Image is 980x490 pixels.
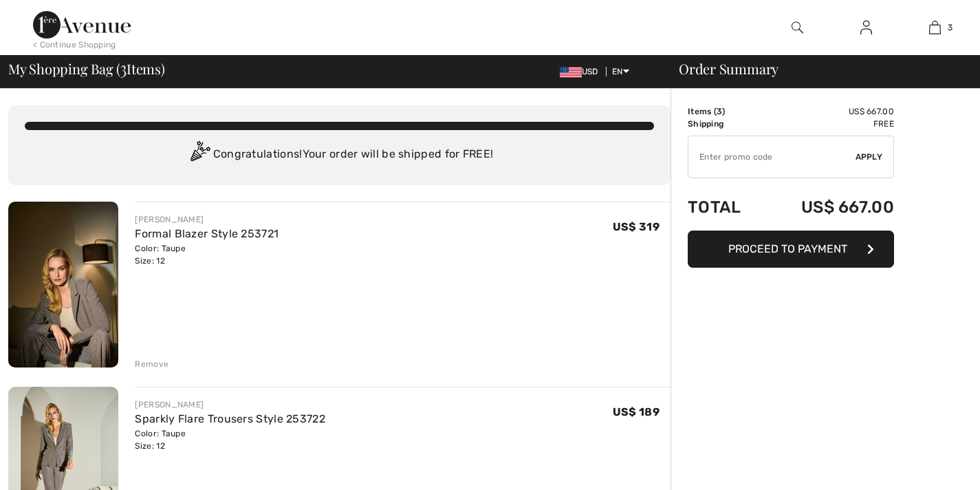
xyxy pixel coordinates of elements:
td: Free [763,118,894,130]
a: Sign In [849,19,883,36]
td: US$ 667.00 [763,105,894,118]
span: My Shopping Bag ( Items) [8,62,165,76]
div: Congratulations! Your order will be shipped for FREE! [25,141,654,169]
a: Sparkly Flare Trousers Style 253722 [135,412,325,425]
a: 3 [901,19,968,36]
span: US$ 189 [613,405,660,418]
td: US$ 667.00 [763,184,894,231]
span: US$ 319 [613,220,660,233]
input: Promo code [688,136,856,178]
img: My Bag [929,19,941,36]
td: Items ( ) [688,105,763,118]
img: search the website [792,19,803,36]
td: Total [688,184,763,231]
span: Proceed to Payment [728,242,847,255]
span: Apply [856,151,883,163]
span: 3 [717,107,722,116]
img: Congratulation2.svg [186,141,213,169]
td: Shipping [688,118,763,130]
div: [PERSON_NAME] [135,213,279,226]
div: [PERSON_NAME] [135,398,325,411]
button: Proceed to Payment [688,231,894,268]
img: US Dollar [560,67,582,78]
img: 1ère Avenue [33,11,131,39]
a: Formal Blazer Style 253721 [135,227,279,240]
span: EN [612,67,629,76]
span: 3 [948,21,952,34]
img: My Info [860,19,872,36]
div: < Continue Shopping [33,39,116,51]
div: Order Summary [662,62,972,76]
img: Formal Blazer Style 253721 [8,202,118,367]
div: Color: Taupe Size: 12 [135,427,325,452]
span: USD [560,67,604,76]
span: 3 [120,58,127,76]
div: Color: Taupe Size: 12 [135,242,279,267]
div: Remove [135,358,168,370]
